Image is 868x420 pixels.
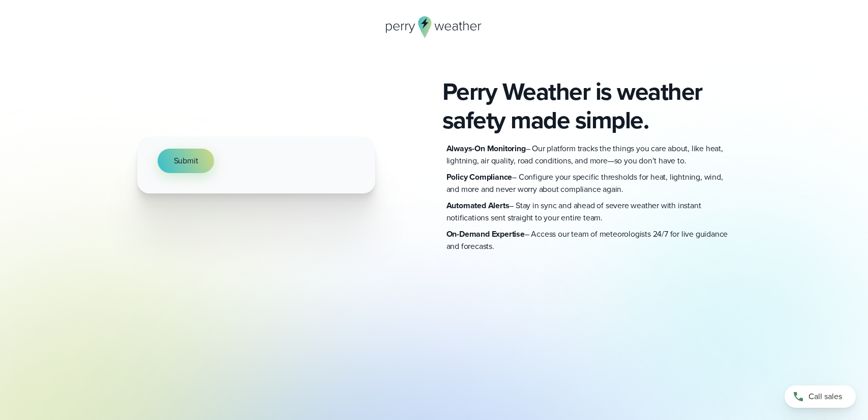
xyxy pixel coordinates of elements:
[446,228,525,240] strong: On-Demand Expertise
[446,171,513,183] strong: Policy Compliance
[446,171,731,195] p: – Configure your specific thresholds for heat, lightning, wind, and more and never worry about co...
[174,155,198,167] span: Submit
[446,143,526,154] strong: Always-On Monitoring
[785,385,856,408] a: Call sales
[809,390,842,403] span: Call sales
[446,143,731,167] p: – Our platform tracks the things you care about, like heat, lightning, air quality, road conditio...
[446,200,731,224] p: – Stay in sync and ahead of severe weather with instant notifications sent straight to your entir...
[446,228,731,253] p: – Access our team of meteorologists 24/7 for live guidance and forecasts.
[158,149,215,173] button: Submit
[442,77,731,134] h2: Perry Weather is weather safety made simple.
[446,200,510,211] strong: Automated Alerts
